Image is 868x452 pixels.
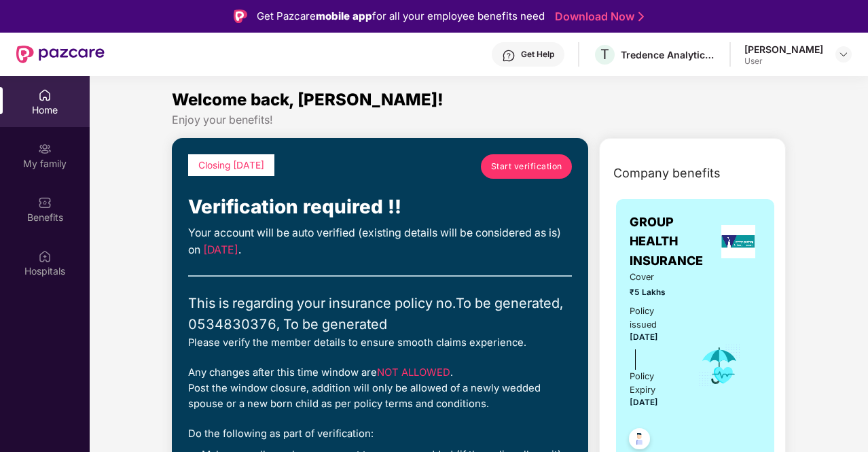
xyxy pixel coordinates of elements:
img: svg+xml;base64,PHN2ZyBpZD0iQmVuZWZpdHMiIHhtbG5zPSJodHRwOi8vd3d3LnczLm9yZy8yMDAwL3N2ZyIgd2lkdGg9Ij... [38,196,52,209]
img: svg+xml;base64,PHN2ZyBpZD0iSGVscC0zMngzMiIgeG1sbnM9Imh0dHA6Ly93d3cudzMub3JnLzIwMDAvc3ZnIiB3aWR0aD... [502,49,516,63]
img: Logo [234,10,247,23]
div: Do the following as part of verification: [188,426,572,442]
div: [PERSON_NAME] [744,43,823,56]
div: Policy Expiry [630,370,679,397]
span: [DATE] [630,332,658,342]
div: This is regarding your insurance policy no. To be generated, 0534830376, To be generated [188,293,572,335]
div: Get Help [521,49,554,60]
div: Policy issued [630,305,679,332]
img: svg+xml;base64,PHN2ZyB3aWR0aD0iMjAiIGhlaWdodD0iMjAiIHZpZXdCb3g9IjAgMCAyMCAyMCIgZmlsbD0ibm9uZSIgeG... [38,142,52,156]
span: Closing [DATE] [198,160,264,171]
span: T [600,46,609,63]
span: ₹5 Lakhs [630,286,679,299]
img: New Pazcare Logo [16,46,105,63]
span: Welcome back, [PERSON_NAME]! [172,90,444,109]
span: GROUP HEALTH INSURANCE [630,213,716,271]
span: Company benefits [613,164,721,183]
div: Please verify the member details to ensure smooth claims experience. [188,335,572,351]
span: NOT ALLOWED [377,366,450,379]
img: svg+xml;base64,PHN2ZyBpZD0iSG9tZSIgeG1sbnM9Imh0dHA6Ly93d3cudzMub3JnLzIwMDAvc3ZnIiB3aWR0aD0iMjAiIG... [38,88,52,102]
div: Tredence Analytics Solutions Private Limited [621,48,716,61]
a: Download Now [555,10,640,24]
img: icon [698,343,742,388]
span: Cover [630,271,679,284]
img: insurerLogo [721,225,755,258]
div: User [744,56,823,67]
div: Enjoy your benefits! [172,113,786,127]
div: Any changes after this time window are . Post the window closure, addition will only be allowed o... [188,365,572,413]
span: [DATE] [630,398,658,407]
img: Stroke [638,10,644,24]
span: Start verification [491,160,562,173]
img: svg+xml;base64,PHN2ZyBpZD0iSG9zcGl0YWxzIiB4bWxucz0iaHR0cDovL3d3dy53My5vcmcvMjAwMC9zdmciIHdpZHRoPS... [38,249,52,263]
img: svg+xml;base64,PHN2ZyBpZD0iRHJvcGRvd24tMzJ4MzIiIHhtbG5zPSJodHRwOi8vd3d3LnczLm9yZy8yMDAwL3N2ZyIgd2... [838,49,849,60]
a: Start verification [481,154,572,179]
div: Verification required !! [188,192,572,222]
div: Get Pazcare for all your employee benefits need [257,8,545,24]
strong: mobile app [316,10,372,22]
div: Your account will be auto verified (existing details will be considered as is) on . [188,225,572,259]
span: [DATE] [203,243,238,256]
